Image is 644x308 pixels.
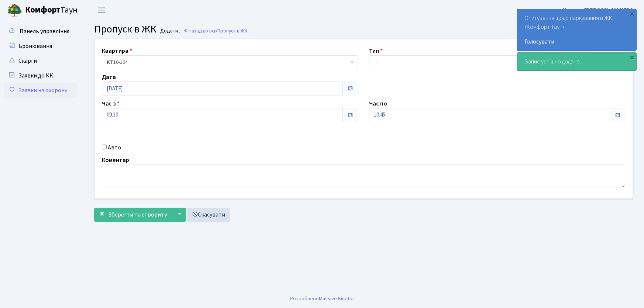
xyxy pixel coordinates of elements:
[217,27,248,34] span: Пропуск в ЖК
[92,4,111,16] button: Переключити навігацію
[108,143,121,152] label: Авто
[517,53,636,70] div: Запис успішно додано.
[563,6,635,15] a: Цитрус [PERSON_NAME] А.
[4,53,78,68] a: Скарги
[4,39,78,53] a: Бронювання
[369,99,387,108] label: Час по
[25,4,78,17] span: Таун
[107,59,113,66] b: КТ
[4,24,78,39] a: Панель управління
[319,295,353,302] a: Massive Kinetic
[102,46,132,55] label: Квартира
[4,68,78,83] a: Заявки до КК
[517,9,636,51] div: Опитування щодо паркування в ЖК «Комфорт Таун»
[4,83,78,98] a: Заявки на охорону
[290,295,354,303] div: Розроблено .
[102,99,120,108] label: Час з
[94,208,172,222] button: Зберегти та створити
[628,53,636,61] div: ×
[159,28,180,34] small: Додати .
[369,46,383,55] label: Тип
[25,4,61,16] b: Комфорт
[563,6,635,14] b: Цитрус [PERSON_NAME] А.
[183,27,248,34] a: Назад до всіхПропуск в ЖК
[187,208,230,222] a: Скасувати
[102,73,116,82] label: Дата
[102,55,358,69] span: <b>КТ</b>&nbsp;&nbsp;&nbsp;&nbsp;10-164
[524,37,629,46] a: Голосувати
[94,22,156,37] span: Пропуск в ЖК
[107,59,349,66] span: <b>КТ</b>&nbsp;&nbsp;&nbsp;&nbsp;10-164
[108,211,168,219] span: Зберегти та створити
[628,10,636,17] div: ×
[102,156,129,165] label: Коментар
[20,27,69,35] span: Панель управління
[7,3,22,18] img: logo.png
